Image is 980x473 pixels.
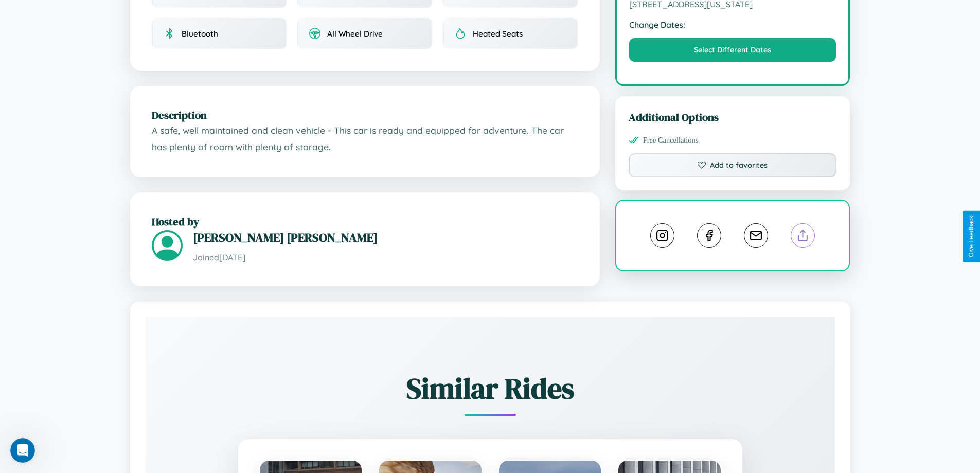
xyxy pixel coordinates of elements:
[193,229,578,246] h3: [PERSON_NAME] [PERSON_NAME]
[629,38,836,62] button: Select Different Dates
[473,29,523,39] span: Heated Seats
[182,29,218,39] span: Bluetooth
[643,136,699,145] span: Free Cancellations
[968,216,975,257] div: Give Feedback
[152,108,578,122] h2: Description
[629,110,837,125] h3: Additional Options
[629,20,836,30] strong: Change Dates:
[629,153,837,177] button: Add to favorites
[327,29,383,39] span: All Wheel Drive
[182,369,799,408] h2: Similar Rides
[10,438,35,463] iframe: Intercom live chat
[152,214,578,229] h2: Hosted by
[193,250,578,265] p: Joined [DATE]
[152,122,578,155] p: A safe, well maintained and clean vehicle - This car is ready and equipped for adventure. The car...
